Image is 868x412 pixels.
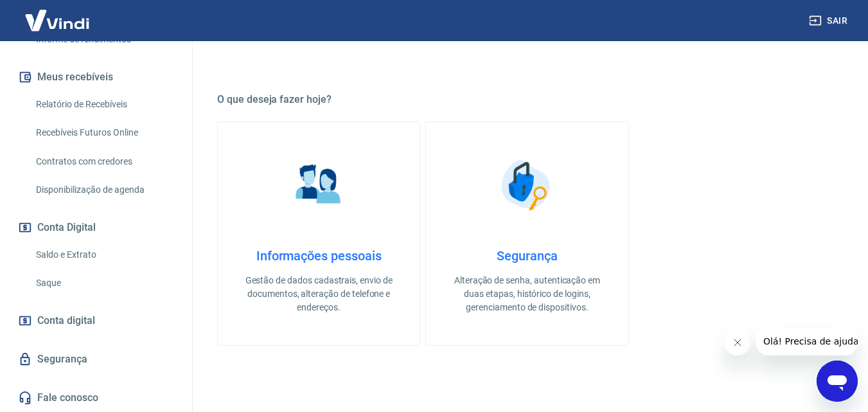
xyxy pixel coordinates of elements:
img: Segurança [495,153,559,217]
a: SegurançaSegurançaAlteração de senha, autenticação em duas etapas, histórico de logins, gerenciam... [425,121,628,346]
a: Segurança [15,345,177,373]
iframe: Botão para abrir a janela de mensagens [817,361,858,402]
a: Conta digital [15,307,177,335]
img: Informações pessoais [287,153,351,217]
button: Conta Digital [15,213,177,242]
span: Olá! Precisa de ajuda? [8,9,108,19]
img: Vindi [15,1,99,40]
p: Gestão de dados cadastrais, envio de documentos, alteração de telefone e endereços. [238,274,399,314]
button: Meus recebíveis [15,63,177,91]
iframe: Mensagem da empresa [756,327,858,355]
span: Conta digital [37,312,95,330]
a: Relatório de Recebíveis [31,91,177,118]
iframe: Fechar mensagem [725,330,750,355]
a: Recebíveis Futuros Online [31,120,177,146]
p: Alteração de senha, autenticação em duas etapas, histórico de logins, gerenciamento de dispositivos. [447,274,607,314]
h5: O que deseja fazer hoje? [217,93,837,106]
a: Saldo e Extrato [31,242,177,268]
a: Informações pessoaisInformações pessoaisGestão de dados cadastrais, envio de documentos, alteraçã... [217,121,420,346]
h4: Informações pessoais [238,248,399,264]
a: Contratos com credores [31,148,177,175]
a: Saque [31,270,177,296]
a: Fale conosco [15,384,177,412]
h4: Segurança [447,248,607,264]
a: Disponibilização de agenda [31,177,177,203]
button: Sair [806,9,853,33]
